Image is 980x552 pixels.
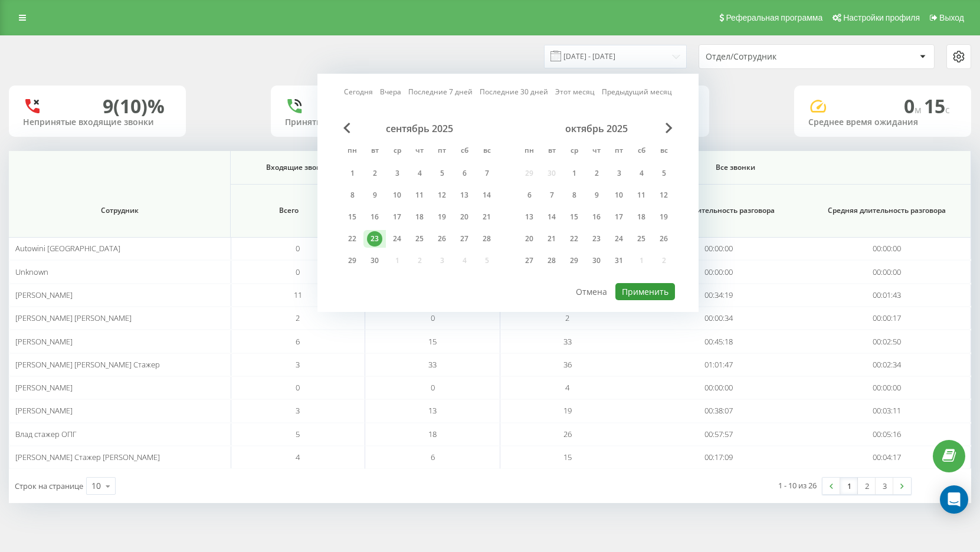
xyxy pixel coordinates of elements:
[563,208,585,226] div: ср 15 окт. 2025 г.
[803,399,971,422] td: 00:03:11
[15,336,73,347] span: [PERSON_NAME]
[945,103,950,116] span: c
[15,405,73,416] span: [PERSON_NAME]
[635,330,803,353] td: 00:45:18
[563,359,572,370] span: 36
[15,243,120,254] span: Autowini [GEOGRAPHIC_DATA]
[367,188,382,203] div: 9
[803,307,971,330] td: 00:00:17
[389,231,405,247] div: 24
[453,208,476,226] div: сб 20 сент. 2025 г.
[803,260,971,283] td: 00:00:00
[940,485,968,514] div: Open Intercom Messenger
[566,209,582,225] div: 15
[653,186,675,204] div: вс 12 окт. 2025 г.
[915,103,924,116] span: м
[408,86,473,97] a: Последние 7 дней
[243,163,353,172] span: Входящие звонки
[343,123,350,133] span: Previous Month
[431,452,435,462] span: 6
[341,252,363,270] div: пн 29 сент. 2025 г.
[563,405,572,416] span: 19
[296,267,300,277] span: 0
[479,166,494,181] div: 7
[15,267,48,277] span: Unknown
[388,143,406,160] abbr: среда
[296,243,300,254] span: 0
[540,208,563,226] div: вт 14 окт. 2025 г.
[634,231,649,247] div: 25
[585,230,608,248] div: чт 23 окт. 2025 г.
[566,166,582,181] div: 1
[876,478,893,494] a: 3
[345,209,360,225] div: 15
[803,376,971,399] td: 00:00:00
[341,123,498,134] div: сентябрь 2025
[543,143,561,160] abbr: вторник
[15,382,73,393] span: [PERSON_NAME]
[634,188,649,203] div: 11
[611,188,627,203] div: 10
[635,284,803,307] td: 00:34:19
[480,86,548,97] a: Последние 30 дней
[479,209,494,225] div: 21
[453,230,476,248] div: сб 27 сент. 2025 г.
[563,186,585,204] div: ср 8 окт. 2025 г.
[569,283,614,300] button: Отмена
[408,208,431,226] div: чт 18 сент. 2025 г.
[237,206,340,215] span: Всего
[476,186,498,204] div: вс 14 сент. 2025 г.
[479,188,494,203] div: 14
[656,209,671,225] div: 19
[611,253,627,268] div: 31
[588,143,605,160] abbr: четверг
[457,166,472,181] div: 6
[341,186,363,204] div: пн 8 сент. 2025 г.
[518,252,540,270] div: пн 27 окт. 2025 г.
[585,252,608,270] div: чт 30 окт. 2025 г.
[15,290,73,300] span: [PERSON_NAME]
[434,209,450,225] div: 19
[341,230,363,248] div: пн 22 сент. 2025 г.
[630,230,653,248] div: сб 25 окт. 2025 г.
[434,188,450,203] div: 12
[635,399,803,422] td: 00:38:07
[630,186,653,204] div: сб 11 окт. 2025 г.
[389,188,405,203] div: 10
[296,359,300,370] span: 3
[518,208,540,226] div: пн 13 окт. 2025 г.
[345,231,360,247] div: 22
[345,253,360,268] div: 29
[433,143,451,160] abbr: пятница
[635,423,803,446] td: 00:57:57
[408,165,431,182] div: чт 4 сент. 2025 г.
[589,209,604,225] div: 16
[656,166,671,181] div: 5
[635,260,803,283] td: 00:00:00
[563,429,572,439] span: 26
[389,166,405,181] div: 3
[522,209,537,225] div: 13
[412,231,427,247] div: 25
[363,208,386,226] div: вт 16 сент. 2025 г.
[632,143,650,160] abbr: суббота
[453,165,476,182] div: сб 6 сент. 2025 г.
[666,123,673,133] span: Next Month
[635,376,803,399] td: 00:00:00
[363,252,386,270] div: вт 30 сент. 2025 г.
[544,253,559,268] div: 28
[589,188,604,203] div: 9
[653,208,675,226] div: вс 19 окт. 2025 г.
[611,231,627,247] div: 24
[15,481,83,491] span: Строк на странице
[412,209,427,225] div: 18
[648,206,789,215] span: Общая длительность разговора
[602,86,672,97] a: Предыдущий месяц
[634,209,649,225] div: 18
[566,231,582,247] div: 22
[540,230,563,248] div: вт 21 окт. 2025 г.
[858,478,876,494] a: 2
[565,313,569,323] span: 2
[367,209,382,225] div: 16
[476,230,498,248] div: вс 28 сент. 2025 г.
